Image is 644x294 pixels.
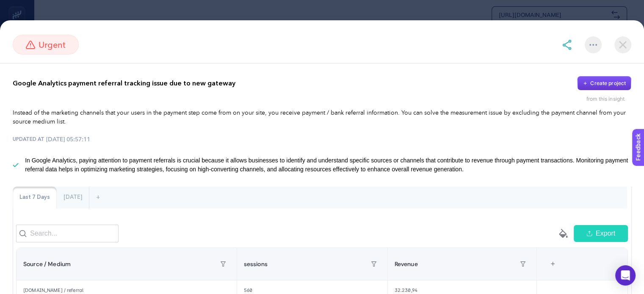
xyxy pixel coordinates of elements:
div: + [545,255,561,273]
img: urgent [26,41,35,49]
span: Revenue [395,261,418,267]
div: Create project [590,80,626,87]
img: close-dialog [614,36,631,53]
span: Source / Medium [23,261,71,267]
div: Last 7 Days [13,187,57,209]
div: 3 items selected [544,255,550,273]
p: In Google Analytics, paying attention to payment referrals is crucial because it allows businesse... [25,156,631,174]
span: UPDATED AT [13,136,44,143]
span: urgent [39,38,66,51]
div: from this insight [586,96,631,102]
button: Export [574,225,628,242]
div: [DATE] [57,187,89,209]
p: Instead of the marketing channels that your users in the payment step come from on your site, you... [13,109,631,126]
time: [DATE] 05:57:11 [46,135,90,143]
span: sessions [244,261,268,267]
div: Open Intercom Messenger [615,265,636,286]
img: list-check [13,163,19,167]
span: Feedback [5,3,32,9]
img: More options [589,44,597,46]
p: Google Analytics payment referral tracking issue due to new gateway [13,78,235,88]
span: Export [596,228,615,239]
input: Search... [16,225,119,242]
img: share [562,40,572,50]
div: + [89,187,107,209]
button: Create project [577,76,631,91]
